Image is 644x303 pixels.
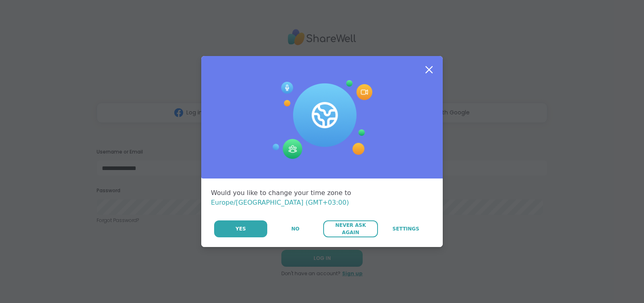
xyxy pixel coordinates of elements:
[268,220,322,237] button: No
[379,220,433,237] a: Settings
[211,188,433,208] div: Would you like to change your time zone to
[235,225,246,232] span: Yes
[272,80,372,159] img: Session Experience
[392,225,419,232] span: Settings
[323,220,378,237] button: Never Ask Again
[291,225,299,232] span: No
[327,222,374,236] span: Never Ask Again
[211,199,349,206] span: Europe/[GEOGRAPHIC_DATA] (GMT+03:00)
[214,220,267,237] button: Yes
